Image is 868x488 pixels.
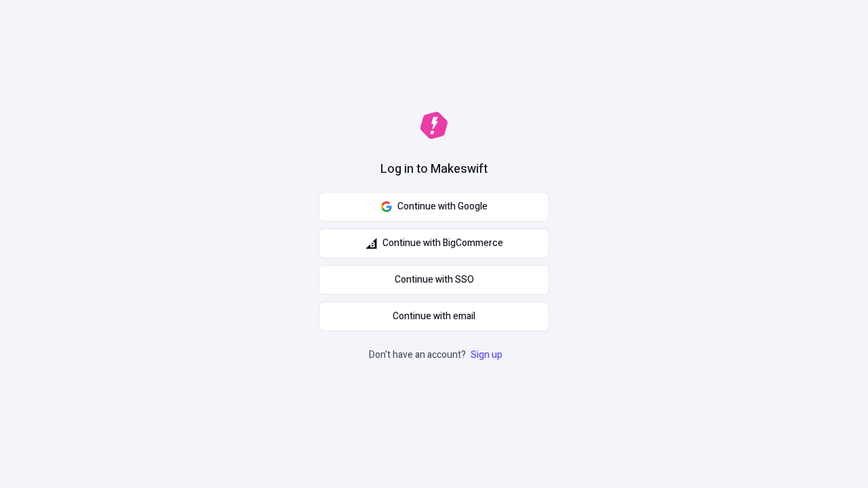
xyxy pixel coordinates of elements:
span: Continue with Google [397,199,488,214]
a: Continue with SSO [319,265,549,295]
button: Continue with Google [319,192,549,222]
button: Continue with BigCommerce [319,228,549,258]
span: Continue with email [393,309,475,324]
button: Continue with email [319,302,549,331]
a: Sign up [468,348,505,362]
h1: Log in to Makeswift [380,161,488,178]
span: Continue with BigCommerce [382,236,503,251]
p: Don't have an account? [369,348,505,363]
